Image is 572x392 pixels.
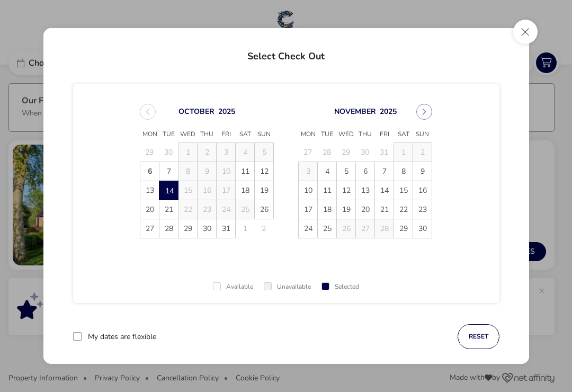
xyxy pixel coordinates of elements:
td: 5 [255,143,274,162]
span: 11 [236,162,254,181]
button: reset [458,324,499,349]
span: 20 [356,200,374,219]
td: 3 [217,143,236,162]
span: 13 [356,181,374,200]
td: 14 [159,181,178,200]
span: 22 [394,200,413,219]
td: 9 [413,162,432,181]
span: 31 [217,219,235,238]
td: 29 [394,219,413,238]
td: 1 [236,219,255,238]
div: Unavailable [264,283,311,290]
td: 6 [356,162,375,181]
td: 17 [299,200,318,219]
span: 27 [140,219,159,238]
span: Sat [236,127,255,142]
td: 4 [236,143,255,162]
td: 22 [178,200,198,219]
span: 23 [413,200,432,219]
td: 22 [394,200,413,219]
button: Choose Month [334,106,376,117]
td: 25 [318,219,337,238]
span: Sun [255,127,274,142]
span: 15 [394,181,413,200]
td: 1 [178,143,198,162]
span: Thu [356,127,375,142]
td: 13 [140,181,159,200]
span: 9 [413,162,432,181]
td: 18 [318,200,337,219]
td: 2 [255,219,274,238]
span: 29 [178,219,197,238]
td: 4 [318,162,337,181]
span: 19 [337,200,355,219]
span: 20 [140,200,159,219]
td: 30 [159,143,178,162]
div: Available [213,283,253,290]
td: 21 [375,200,394,219]
td: 6 [140,162,159,181]
td: 7 [159,162,178,181]
td: 30 [356,143,375,162]
span: 6 [356,162,374,181]
span: 21 [375,200,394,219]
span: Thu [198,127,217,142]
td: 30 [413,219,432,238]
div: Selected [321,283,359,290]
span: Fri [217,127,236,142]
span: Sat [394,127,413,142]
td: 31 [375,143,394,162]
td: 17 [217,181,236,200]
td: 11 [318,181,337,200]
span: 18 [318,200,336,219]
td: 9 [198,162,217,181]
td: 30 [198,219,217,238]
span: 19 [255,181,273,200]
td: 29 [178,219,198,238]
td: 10 [217,162,236,181]
span: 8 [394,162,413,181]
td: 13 [356,181,375,200]
span: Wed [337,127,356,142]
td: 20 [140,200,159,219]
td: 12 [255,162,274,181]
span: 18 [236,181,254,200]
h2: Select Check Out [52,39,521,69]
td: 15 [178,181,198,200]
td: 11 [236,162,255,181]
span: 6 [140,162,159,181]
span: Sun [413,127,432,142]
span: Mon [299,127,318,142]
td: 2 [198,143,217,162]
td: 25 [236,200,255,219]
td: 12 [337,181,356,200]
span: 5 [337,162,355,181]
td: 19 [337,200,356,219]
span: 12 [337,181,355,200]
td: 27 [140,219,159,238]
span: 25 [318,219,336,238]
td: 5 [337,162,356,181]
span: 13 [140,181,159,200]
span: 10 [299,181,317,200]
td: 28 [318,143,337,162]
td: 29 [337,143,356,162]
span: 28 [159,219,178,238]
td: 27 [299,143,318,162]
td: 23 [413,200,432,219]
td: 27 [356,219,375,238]
span: 12 [255,162,273,181]
span: 14 [160,182,178,200]
td: 24 [217,200,236,219]
div: Choose Date [130,91,442,251]
span: Fri [375,127,394,142]
td: 8 [178,162,198,181]
td: 7 [375,162,394,181]
td: 21 [159,200,178,219]
td: 16 [198,181,217,200]
td: 24 [299,219,318,238]
span: 30 [413,219,432,238]
span: Tue [318,127,337,142]
span: 17 [299,200,317,219]
button: Close [513,20,538,44]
